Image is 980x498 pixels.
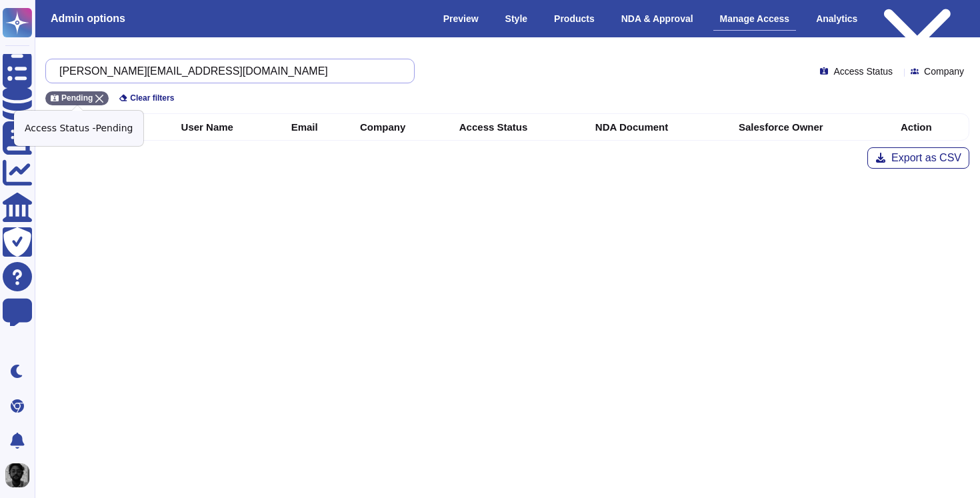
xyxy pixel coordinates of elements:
[615,7,700,30] div: NDA & Approval
[283,114,352,140] th: Email
[451,114,587,140] th: Access Status
[437,7,485,30] div: Preview
[352,114,451,140] th: Company
[51,12,125,25] h3: Admin options
[5,463,29,487] img: user
[867,147,969,169] button: Export as CSV
[893,114,969,140] th: Action
[547,7,601,30] div: Products
[731,114,893,140] th: Salesforce Owner
[587,114,731,140] th: NDA Document
[14,111,143,146] div: Access Status - Pending
[833,67,893,76] span: Access Status
[173,114,283,140] th: User Name
[53,59,401,83] input: Search by keywords
[3,461,39,490] button: user
[61,94,93,102] span: Pending
[924,67,964,76] span: Company
[891,153,961,163] span: Export as CSV
[499,7,534,30] div: Style
[713,7,797,31] div: Manage Access
[809,7,864,30] div: Analytics
[130,94,174,102] span: Clear filters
